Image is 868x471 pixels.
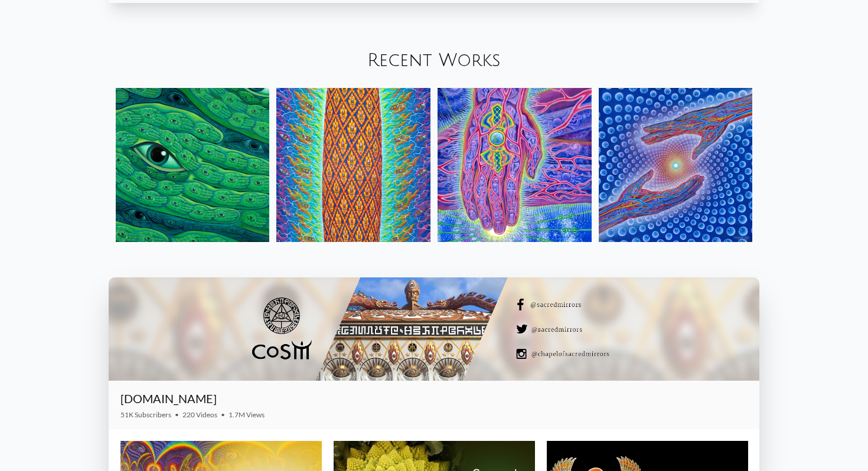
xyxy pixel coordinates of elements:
a: Recent Works [367,51,501,70]
span: • [175,410,179,419]
iframe: Subscribe to CoSM.TV on YouTube [679,396,748,410]
span: 220 Videos [182,410,217,419]
a: [DOMAIN_NAME] [120,391,217,405]
span: 1.7M Views [229,410,265,419]
span: • [221,410,225,419]
span: 51K Subscribers [120,410,171,419]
